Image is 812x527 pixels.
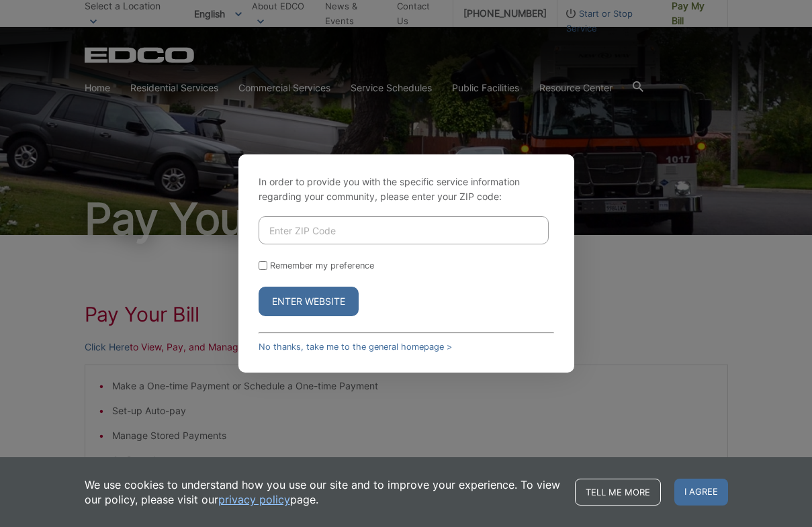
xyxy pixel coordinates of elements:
a: privacy policy [218,492,290,507]
label: Remember my preference [270,260,374,271]
a: Tell me more [575,479,661,506]
a: No thanks, take me to the general homepage > [259,342,452,352]
p: In order to provide you with the specific service information regarding your community, please en... [259,175,554,204]
button: Enter Website [259,287,359,316]
input: Enter ZIP Code [259,216,549,244]
span: I agree [674,479,728,506]
p: We use cookies to understand how you use our site and to improve your experience. To view our pol... [85,477,561,507]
